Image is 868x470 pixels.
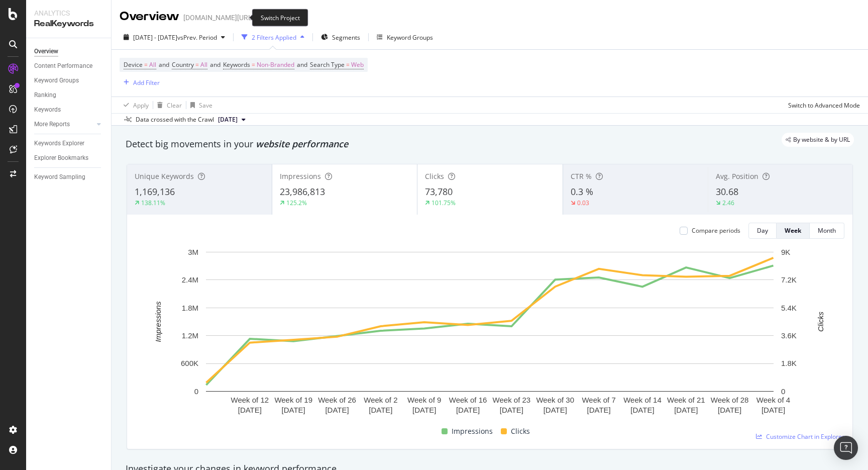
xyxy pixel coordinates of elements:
div: Keyword Groups [387,33,433,42]
span: and [159,60,169,69]
button: 2 Filters Applied [238,29,308,45]
text: Week of 16 [449,396,487,404]
text: Week of 30 [536,396,574,404]
svg: A chart. [135,247,844,421]
text: [DATE] [587,406,610,414]
button: Week [777,223,810,239]
div: Keyword Groups [34,75,79,86]
span: 30.68 [716,185,738,198]
text: [DATE] [500,406,523,414]
div: Overview [120,8,179,25]
div: Data crossed with the Crawl [136,115,214,124]
span: 2025 Aug. 9th [218,115,238,124]
button: Save [186,97,212,113]
text: 5.4K [781,304,797,312]
text: Week of 21 [667,396,705,404]
text: Clicks [816,311,825,331]
text: [DATE] [456,406,480,414]
button: Switch to Advanced Mode [784,97,860,113]
span: 0.3 % [571,185,593,198]
span: 73,780 [425,185,453,198]
div: Analytics [34,8,103,18]
button: Keyword Groups [373,29,437,45]
span: Non-Branded [257,58,294,72]
div: More Reports [34,119,70,130]
div: [DOMAIN_NAME][URL] [183,13,254,23]
span: = [144,60,148,69]
div: Explorer Bookmarks [34,153,88,163]
div: 101.75% [431,199,456,207]
text: 7.2K [781,275,797,284]
text: 1.8M [182,304,198,312]
div: Month [818,226,836,235]
text: Week of 19 [274,396,312,404]
a: Customize Chart in Explorer [756,432,844,441]
text: 3M [188,248,198,256]
div: Week [785,226,801,235]
span: 1,169,136 [135,185,175,198]
text: [DATE] [718,406,741,414]
button: Day [748,223,777,239]
text: [DATE] [762,406,785,414]
button: [DATE] - [DATE]vsPrev. Period [120,29,229,45]
div: Add Filter [133,78,160,87]
a: Content Performance [34,61,104,71]
text: Week of 14 [623,396,662,404]
button: Clear [153,97,182,113]
button: Segments [317,29,364,45]
text: 0 [781,387,785,396]
a: More Reports [34,119,94,130]
span: By website & by URL [793,137,850,143]
button: Add Filter [120,76,160,88]
a: Keyword Groups [34,75,104,86]
span: Segments [332,33,360,42]
span: Web [351,58,364,72]
span: CTR % [571,171,592,181]
div: Open Intercom Messenger [834,436,858,460]
div: Keywords Explorer [34,138,84,149]
div: Content Performance [34,61,92,71]
div: Switch Project [252,9,308,27]
span: All [149,58,156,72]
a: Overview [34,46,104,57]
span: and [297,60,307,69]
span: Impressions [280,171,321,181]
span: vs Prev. Period [177,33,217,42]
div: Save [199,101,212,110]
span: = [346,60,350,69]
div: Apply [133,101,149,110]
span: Keywords [223,60,250,69]
text: [DATE] [544,406,567,414]
span: = [252,60,255,69]
text: 2.4M [182,275,198,284]
text: Week of 4 [756,396,790,404]
span: Avg. Position [716,171,758,181]
a: Keywords [34,105,104,115]
span: Clicks [425,171,444,181]
text: [DATE] [630,406,654,414]
span: = [195,60,199,69]
div: Clear [167,101,182,110]
text: Week of 7 [582,396,615,404]
a: Keyword Sampling [34,172,104,182]
div: 125.2% [286,199,307,207]
span: Unique Keywords [135,171,194,181]
text: 9K [781,248,790,256]
text: Impressions [154,301,162,342]
div: Day [757,226,768,235]
button: [DATE] [214,114,250,126]
div: Keyword Sampling [34,172,85,182]
text: Week of 26 [318,396,356,404]
button: Month [810,223,844,239]
span: Impressions [452,425,493,437]
text: [DATE] [369,406,392,414]
div: Switch to Advanced Mode [788,101,860,110]
span: Customize Chart in Explorer [766,432,844,441]
text: 0 [194,387,198,396]
text: 600K [181,359,198,367]
span: Country [172,60,194,69]
div: Keywords [34,105,61,115]
div: 2 Filters Applied [252,33,296,42]
a: Explorer Bookmarks [34,153,104,163]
